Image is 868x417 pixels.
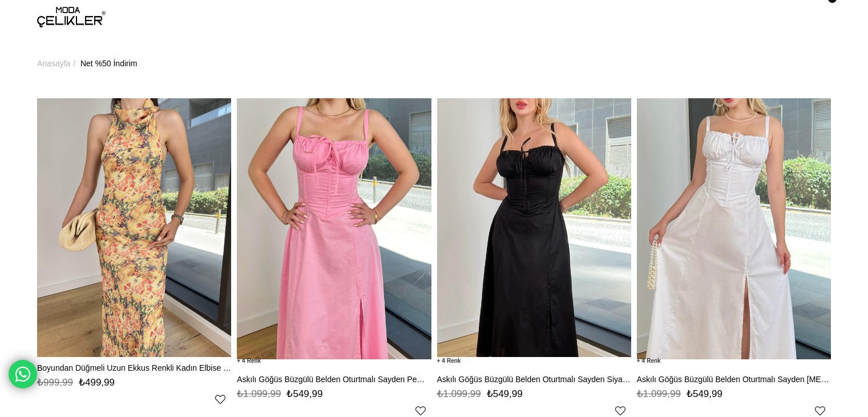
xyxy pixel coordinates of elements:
a: Boyundan Düğmeli Uzun Ekkus Renkli Kadın Elbise 25Y542 [37,363,231,373]
img: png;base64,iVBORw0KGgoAAAANSUhEUgAAAAEAAAABCAYAAAAfFcSJAAAAAXNSR0IArs4c6QAAAA1JREFUGFdjePfu3X8ACW... [237,416,237,416]
span: 4 [437,357,461,364]
img: Askılı Göğüs Büzgülü Belden Oturtmalı Sayden Pembe Kadın Elbise 25Y528 [237,96,431,360]
a: Net %50 İndirim [80,34,138,93]
img: logo [37,7,106,27]
a: Askılı Göğüs Büzgülü Belden Oturtmalı Sayden Siyah Kadın Elbise 25Y528 [437,374,631,384]
span: ₺1.099,99 [237,388,281,399]
a: Askılı Göğüs Büzgülü Belden Oturtmalı Sayden [MEDICAL_DATA] Kadın Elbise 25Y528 [637,374,831,384]
span: ₺999,99 [37,377,73,388]
span: ₺549,99 [687,388,722,399]
a: Favorilere Ekle [415,406,426,416]
a: Favorilere Ekle [615,406,625,416]
img: Askılı Göğüs Büzgülü Belden Oturtmalı Sayden Beyaz Kadın Elbise 25Y528 [637,95,831,359]
img: Boyundan Düğmeli Uzun Ekkus Renkli Kadın Elbise 25Y542 [37,98,231,357]
a: Anasayfa [37,34,70,93]
a: Favorilere Ekle [815,406,825,416]
a: Askılı Göğüs Büzgülü Belden Oturtmalı Sayden Pembe Kadın Elbise 25Y528 [237,374,431,384]
img: png;base64,iVBORw0KGgoAAAANSUhEUgAAAAEAAAABCAYAAAAfFcSJAAAAAXNSR0IArs4c6QAAAA1JREFUGFdjePfu3X8ACW... [437,416,438,416]
span: ₺1.099,99 [637,388,681,399]
img: Askılı Göğüs Büzgülü Belden Oturtmalı Sayden Siyah Kadın Elbise 25Y528 [437,98,631,357]
li: > [37,34,78,93]
a: Favorilere Ekle [215,394,225,404]
img: png;base64,iVBORw0KGgoAAAANSUhEUgAAAAEAAAABCAYAAAAfFcSJAAAAAXNSR0IArs4c6QAAAA1JREFUGFdjePfu3X8ACW... [437,416,438,417]
span: ₺499,99 [79,377,115,388]
span: ₺1.099,99 [437,388,481,399]
span: 4 [237,357,261,364]
img: png;base64,iVBORw0KGgoAAAANSUhEUgAAAAEAAAABCAYAAAAfFcSJAAAAAXNSR0IArs4c6QAAAA1JREFUGFdjePfu3X8ACW... [637,416,637,417]
span: ₺549,99 [286,388,322,399]
span: ₺549,99 [487,388,523,399]
img: png;base64,iVBORw0KGgoAAAANSUhEUgAAAAEAAAABCAYAAAAfFcSJAAAAAXNSR0IArs4c6QAAAA1JREFUGFdjePfu3X8ACW... [237,416,237,417]
img: png;base64,iVBORw0KGgoAAAANSUhEUgAAAAEAAAABCAYAAAAfFcSJAAAAAXNSR0IArs4c6QAAAA1JREFUGFdjePfu3X8ACW... [637,416,637,416]
span: 4 [637,357,661,364]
